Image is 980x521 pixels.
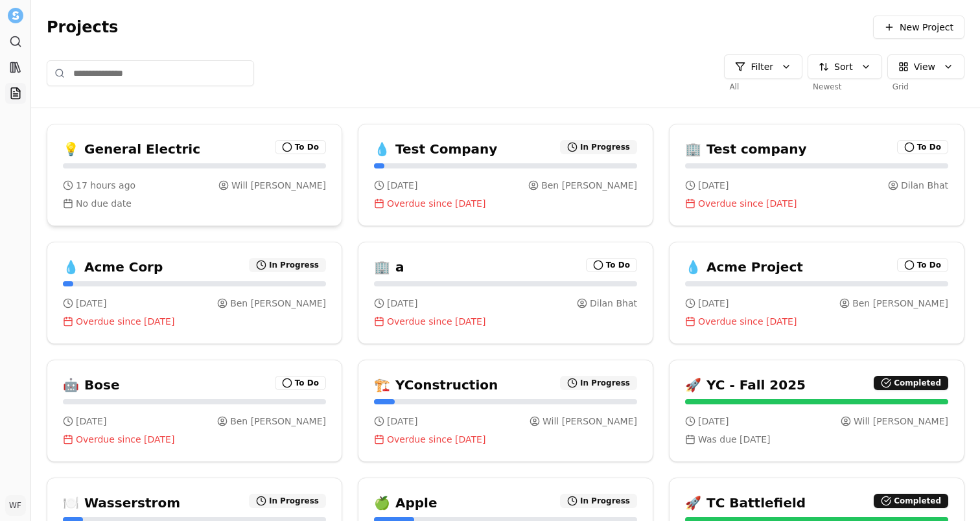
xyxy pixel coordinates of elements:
span: 💧 [374,140,390,158]
h3: Test Company [395,140,497,158]
div: To Do [275,140,326,154]
span: Ben [PERSON_NAME] [541,179,637,192]
div: In Progress [560,494,637,508]
h3: Wasserstrom [84,494,180,512]
a: 💧Test CompanyIn Progress[DATE]Ben [PERSON_NAME]Overdue since [DATE] [358,124,653,226]
span: [DATE] [387,415,417,428]
h3: Acme Corp [84,258,163,276]
span: 🍽 [63,494,79,512]
div: To Do [275,376,326,390]
span: 🏢 [685,140,701,158]
span: 🚀 [685,494,701,512]
span: 🤖 [63,376,79,394]
button: View [887,54,964,79]
div: To Do [586,258,637,272]
span: View [914,60,935,73]
div: Completed [874,376,948,390]
span: [DATE] [76,415,106,428]
span: 🏗 [374,376,390,394]
h3: Apple [395,494,437,512]
span: Filter [751,60,773,73]
span: New Project [900,21,953,34]
div: Completed [874,494,948,508]
a: 🚀YC - Fall 2025Completed[DATE]Will [PERSON_NAME]Was due [DATE] [669,360,964,462]
a: 🏗YConstructionIn Progress[DATE]Will [PERSON_NAME]Overdue since [DATE] [358,360,653,462]
span: [DATE] [76,297,106,310]
span: 💧 [685,258,701,276]
div: To Do [897,140,948,154]
h3: Acme Project [706,258,803,276]
a: 🏢aTo Do[DATE]Dilan BhatOverdue since [DATE] [358,242,653,344]
span: All [724,82,739,92]
span: Overdue since [DATE] [698,197,797,210]
a: 💡General ElectricTo Do17 hours agoWill [PERSON_NAME]No due date [47,124,342,226]
span: Newest [808,82,842,92]
a: Search [5,31,26,52]
button: New Project [873,16,964,39]
span: Ben [PERSON_NAME] [230,297,326,310]
span: 🏢 [374,258,390,276]
div: In Progress [249,258,326,272]
span: Dilan Bhat [901,179,948,192]
button: Settle [5,5,26,26]
span: 17 hours ago [76,179,135,192]
span: [DATE] [698,297,729,310]
span: Was due [DATE] [698,433,770,446]
span: Overdue since [DATE] [76,433,174,446]
span: Overdue since [DATE] [387,197,485,210]
h3: General Electric [84,140,200,158]
img: Settle [8,8,23,23]
a: 🏢Test companyTo Do[DATE]Dilan BhatOverdue since [DATE] [669,124,964,226]
h3: YConstruction [395,376,498,394]
h3: Test company [706,140,807,158]
button: Sort [808,54,882,79]
span: 🍏 [374,494,390,512]
span: 💧 [63,258,79,276]
span: [DATE] [698,415,729,428]
a: 💧Acme CorpIn Progress[DATE]Ben [PERSON_NAME]Overdue since [DATE] [47,242,342,344]
span: Will [PERSON_NAME] [231,179,326,192]
h3: a [395,258,404,276]
span: Dilan Bhat [590,297,637,310]
span: 💡 [63,140,79,158]
div: In Progress [249,494,326,508]
span: [DATE] [387,179,417,192]
button: WF [5,495,26,516]
span: Overdue since [DATE] [387,315,485,328]
h3: Bose [84,376,119,394]
div: To Do [897,258,948,272]
span: Will [PERSON_NAME] [542,415,637,428]
span: Overdue since [DATE] [698,315,797,328]
span: Grid [887,82,909,92]
span: 🚀 [685,376,701,394]
span: [DATE] [387,297,417,310]
div: In Progress [560,376,637,390]
span: Overdue since [DATE] [76,315,174,328]
span: Sort [834,60,853,73]
span: Overdue since [DATE] [387,433,485,446]
span: Projects [47,17,118,38]
span: [DATE] [698,179,729,192]
a: 💧Acme ProjectTo Do[DATE]Ben [PERSON_NAME]Overdue since [DATE] [669,242,964,344]
div: In Progress [560,140,637,154]
span: Ben [PERSON_NAME] [230,415,326,428]
span: Ben [PERSON_NAME] [852,297,948,310]
button: Filter [724,54,802,79]
a: Projects [5,83,26,104]
span: Will [PERSON_NAME] [854,415,948,428]
h3: YC - Fall 2025 [706,376,806,394]
a: 🤖BoseTo Do[DATE]Ben [PERSON_NAME]Overdue since [DATE] [47,360,342,462]
a: Library [5,57,26,78]
span: No due date [76,197,132,210]
h3: TC Battlefield [706,494,806,512]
